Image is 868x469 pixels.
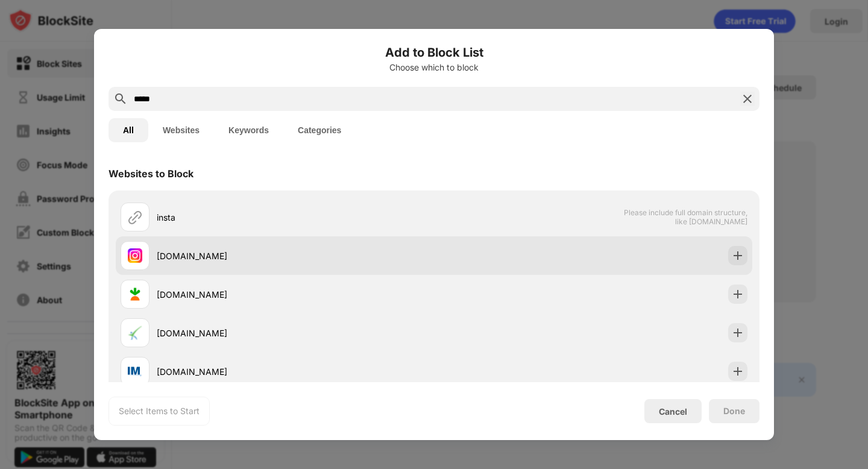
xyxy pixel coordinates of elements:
[623,208,747,226] span: Please include full domain structure, like [DOMAIN_NAME]
[128,326,142,340] img: favicons
[108,43,759,61] h6: Add to Block List
[128,364,142,379] img: favicons
[108,168,193,180] div: Websites to Block
[128,248,142,263] img: favicons
[723,406,745,416] div: Done
[214,118,283,142] button: Keywords
[157,365,434,378] div: [DOMAIN_NAME]
[659,406,687,417] div: Cancel
[128,210,142,224] img: url.svg
[119,405,200,417] div: Select Items to Start
[128,287,142,301] img: favicons
[108,118,148,142] button: All
[113,92,128,106] img: search.svg
[157,327,434,339] div: [DOMAIN_NAME]
[157,211,434,224] div: insta
[157,250,434,262] div: [DOMAIN_NAME]
[157,288,434,301] div: [DOMAIN_NAME]
[740,92,755,106] img: search-close
[148,118,214,142] button: Websites
[283,118,356,142] button: Categories
[108,63,759,72] div: Choose which to block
